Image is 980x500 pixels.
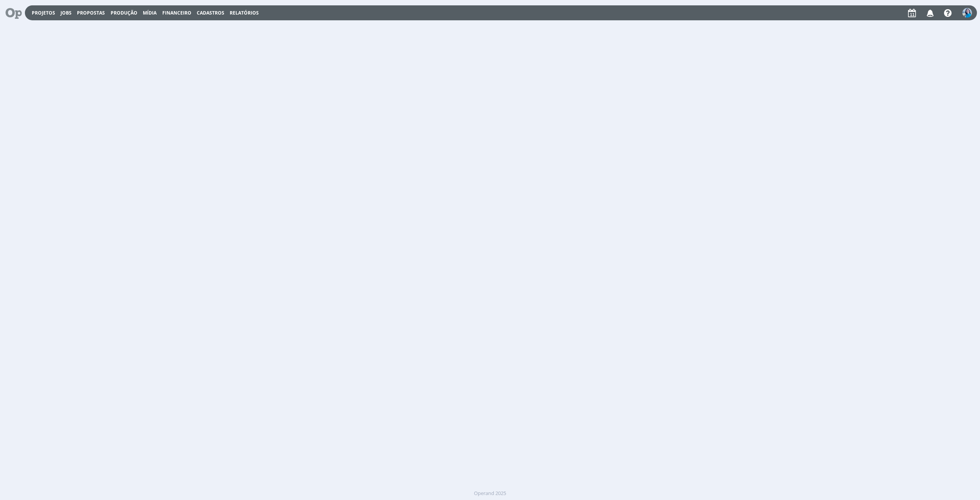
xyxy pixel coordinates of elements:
button: E [962,6,972,20]
button: Propostas [75,10,107,16]
a: Jobs [60,10,72,16]
button: Produção [108,10,140,16]
a: Financeiro [162,10,191,16]
button: Relatórios [227,10,261,16]
button: Cadastros [194,10,227,16]
button: Projetos [29,10,57,16]
a: Relatórios [230,10,259,16]
button: Financeiro [160,10,194,16]
a: Produção [111,10,137,16]
button: Mídia [140,10,159,16]
img: E [962,8,972,18]
a: Mídia [143,10,157,16]
span: Propostas [77,10,105,16]
a: Projetos [32,10,55,16]
span: Cadastros [197,10,224,16]
button: Jobs [58,10,74,16]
